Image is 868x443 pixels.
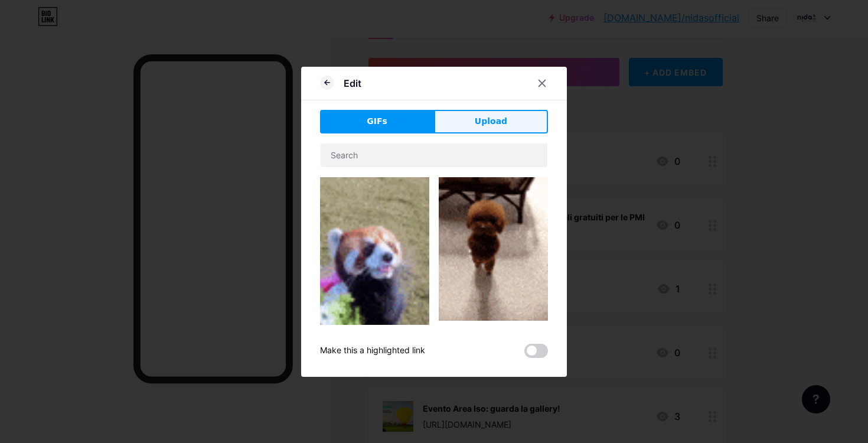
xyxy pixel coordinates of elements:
[320,110,434,133] button: GIFs
[344,76,361,90] div: Edit
[321,144,547,167] input: Search
[434,110,548,133] button: Upload
[367,115,387,128] span: GIFs
[320,344,425,358] div: Make this a highlighted link
[320,177,429,372] img: Gihpy
[439,177,548,321] img: Gihpy
[475,115,507,128] span: Upload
